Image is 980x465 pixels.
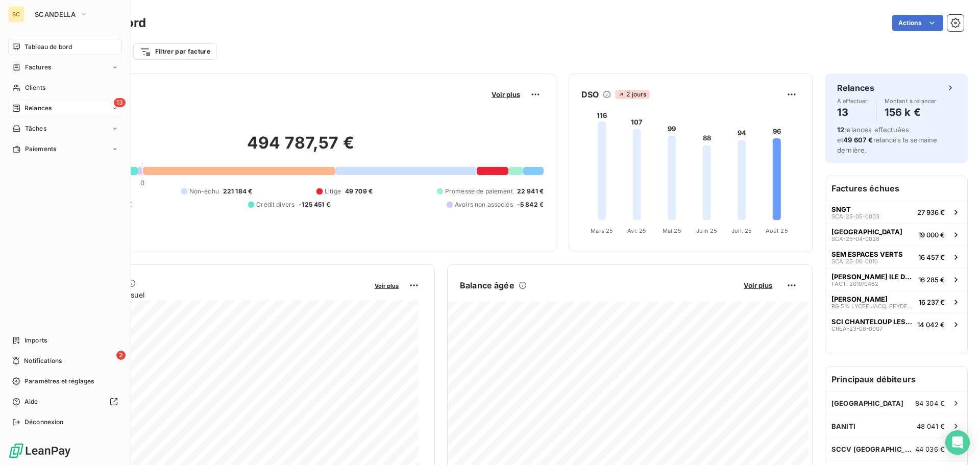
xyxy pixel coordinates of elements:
[517,187,544,196] span: 22 941 €
[8,6,24,22] div: SC
[831,445,915,453] span: SCCV [GEOGRAPHIC_DATA] 19
[919,298,945,306] span: 16 237 €
[488,90,523,99] button: Voir plus
[831,281,878,287] span: FACT. 2019/0462
[831,422,855,430] span: BANITI
[825,223,967,246] button: [GEOGRAPHIC_DATA]SCA-25-04-002819 000 €
[825,246,967,268] button: SEM ESPACES VERTSSCA-25-06-001016 457 €
[917,321,945,329] span: 14 042 €
[831,399,904,407] span: [GEOGRAPHIC_DATA]
[24,397,38,406] span: Aide
[741,281,775,290] button: Voir plus
[831,213,879,219] span: SCA-25-05-0003
[831,303,915,309] span: RG 5% LYCEE JACQ. FEYDER - DGD
[8,100,122,116] a: 13Relances
[58,133,544,163] h2: 494 787,57 €
[945,430,970,455] div: Open Intercom Messenger
[492,90,520,99] span: Voir plus
[8,141,122,157] a: Paiements
[24,104,52,113] span: Relances
[325,187,341,196] span: Litige
[517,200,544,209] span: -5 842 €
[885,104,937,120] h4: 156 k €
[831,258,878,264] span: SCA-25-06-0010
[843,136,873,144] span: 49 607 €
[189,187,219,196] span: Non-échu
[825,176,967,201] h6: Factures échues
[696,227,717,234] tspan: Juin 25
[8,443,71,459] img: Logo LeanPay
[581,88,599,101] h6: DSO
[837,126,844,134] span: 12
[24,356,62,365] span: Notifications
[445,187,513,196] span: Promesse de paiement
[8,332,122,349] a: Imports
[744,281,772,289] span: Voir plus
[825,313,967,335] button: SCI CHANTELOUP LES VIGNESCREA-23-08-000714 042 €
[375,282,399,289] span: Voir plus
[885,98,937,104] span: Montant à relancer
[58,289,367,300] span: Chiffre d'affaires mensuel
[918,253,945,261] span: 16 457 €
[825,367,967,391] h6: Principaux débiteurs
[460,279,514,291] h6: Balance âgée
[24,42,72,52] span: Tableau de bord
[455,200,513,209] span: Avoirs non associés
[837,98,868,104] span: À effectuer
[837,104,868,120] h4: 13
[8,394,122,410] a: Aide
[8,80,122,96] a: Clients
[837,82,874,94] h6: Relances
[8,373,122,389] a: Paramètres et réglages
[299,200,330,209] span: -125 451 €
[25,144,56,154] span: Paiements
[8,59,122,76] a: Factures
[831,236,879,242] span: SCA-25-04-0028
[24,418,64,427] span: Déconnexion
[915,399,945,407] span: 84 304 €
[837,126,937,154] span: relances effectuées et relancés la semaine dernière.
[116,351,126,360] span: 2
[591,227,613,234] tspan: Mars 25
[627,227,646,234] tspan: Avr. 25
[133,43,217,60] button: Filtrer par facture
[831,295,888,303] span: [PERSON_NAME]
[663,227,681,234] tspan: Mai 25
[24,336,47,345] span: Imports
[831,205,851,213] span: SNGT
[25,83,45,92] span: Clients
[831,273,914,281] span: [PERSON_NAME] ILE DE [GEOGRAPHIC_DATA]
[917,208,945,216] span: 27 936 €
[825,290,967,313] button: [PERSON_NAME]RG 5% LYCEE JACQ. FEYDER - DGD16 237 €
[831,317,913,326] span: SCI CHANTELOUP LES VIGNES
[915,445,945,453] span: 44 036 €
[140,179,144,187] span: 0
[8,39,122,55] a: Tableau de bord
[766,227,788,234] tspan: Août 25
[917,422,945,430] span: 48 041 €
[615,90,649,99] span: 2 jours
[892,15,943,31] button: Actions
[825,201,967,223] button: SNGTSCA-25-05-000327 936 €
[114,98,126,107] span: 13
[35,10,76,18] span: SCANDELLA
[372,281,402,290] button: Voir plus
[8,120,122,137] a: Tâches
[918,231,945,239] span: 19 000 €
[831,326,883,332] span: CREA-23-08-0007
[831,228,902,236] span: [GEOGRAPHIC_DATA]
[831,250,903,258] span: SEM ESPACES VERTS
[25,124,46,133] span: Tâches
[256,200,295,209] span: Crédit divers
[223,187,252,196] span: 221 184 €
[345,187,373,196] span: 49 709 €
[731,227,752,234] tspan: Juil. 25
[25,63,51,72] span: Factures
[24,377,94,386] span: Paramètres et réglages
[918,276,945,284] span: 16 285 €
[825,268,967,290] button: [PERSON_NAME] ILE DE [GEOGRAPHIC_DATA]FACT. 2019/046216 285 €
